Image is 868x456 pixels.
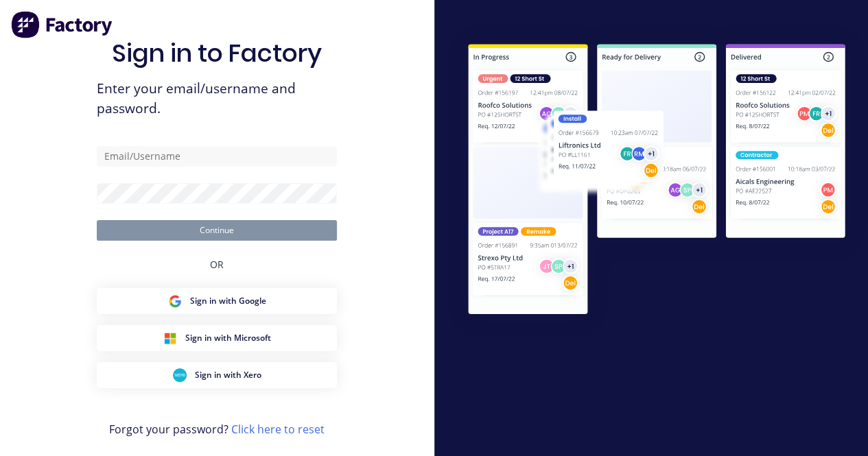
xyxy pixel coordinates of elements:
img: Factory [11,11,114,38]
span: Sign in with Xero [195,369,261,381]
button: Continue [97,220,337,241]
span: Enter your email/username and password. [97,79,337,119]
span: Forgot your password? [109,421,325,437]
img: Microsoft Sign in [163,331,177,345]
img: Xero Sign in [173,368,187,382]
a: Click here to reset [231,422,325,437]
input: Email/Username [97,146,337,167]
h1: Sign in to Factory [112,38,322,68]
img: Google Sign in [168,294,182,308]
span: Sign in with Google [190,295,266,307]
button: Xero Sign inSign in with Xero [97,362,337,388]
div: OR [210,241,224,288]
button: Microsoft Sign inSign in with Microsoft [97,325,337,351]
span: Sign in with Microsoft [185,332,271,344]
button: Google Sign inSign in with Google [97,288,337,314]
